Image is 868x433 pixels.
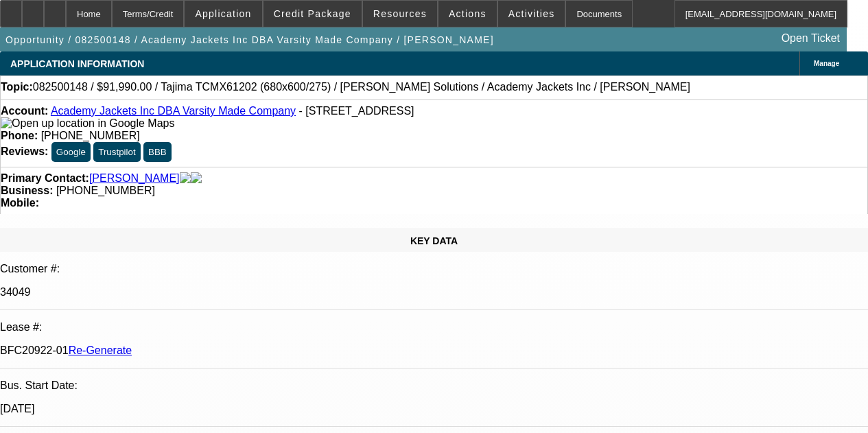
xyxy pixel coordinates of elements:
[498,1,565,27] button: Activities
[814,60,839,67] span: Manage
[438,1,497,27] button: Actions
[69,344,132,356] a: Re-Generate
[1,172,89,185] strong: Primary Contact:
[191,172,202,185] img: linkedin-icon.png
[263,1,362,27] button: Credit Package
[776,27,845,50] a: Open Ticket
[41,130,140,141] span: [PHONE_NUMBER]
[1,105,48,117] strong: Account:
[195,8,251,19] span: Application
[180,172,191,185] img: facebook-icon.png
[1,185,53,196] strong: Business:
[363,1,437,27] button: Resources
[93,142,140,162] button: Trustpilot
[143,142,172,162] button: BBB
[5,34,494,45] span: Opportunity / 082500148 / Academy Jackets Inc DBA Varsity Made Company / [PERSON_NAME]
[51,105,296,117] a: Academy Jackets Inc DBA Varsity Made Company
[373,8,427,19] span: Resources
[33,81,690,93] span: 082500148 / $91,990.00 / Tajima TCMX61202 (680x600/275) / [PERSON_NAME] Solutions / Academy Jacke...
[1,117,174,129] a: View Google Maps
[1,117,174,130] img: Open up location in Google Maps
[299,105,414,117] span: - [STREET_ADDRESS]
[1,145,48,157] strong: Reviews:
[1,81,33,93] strong: Topic:
[274,8,351,19] span: Credit Package
[410,235,458,246] span: KEY DATA
[1,130,38,141] strong: Phone:
[89,172,180,185] a: [PERSON_NAME]
[185,1,261,27] button: Application
[449,8,486,19] span: Actions
[1,197,39,209] strong: Mobile:
[56,185,155,196] span: [PHONE_NUMBER]
[51,142,91,162] button: Google
[508,8,555,19] span: Activities
[10,58,144,69] span: APPLICATION INFORMATION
